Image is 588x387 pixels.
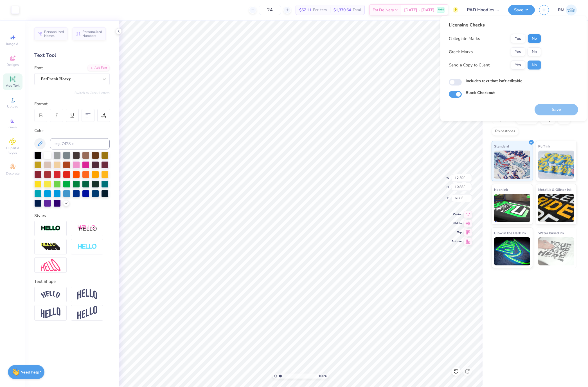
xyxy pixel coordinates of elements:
button: Yes [511,47,525,56]
span: Puff Ink [538,143,550,149]
div: Text Shape [34,278,110,285]
span: RM [558,7,564,13]
div: Styles [34,212,110,219]
span: Standard [494,143,509,149]
img: Water based Ink [538,237,575,265]
img: Neon Ink [494,194,530,222]
strong: Need help? [21,370,41,375]
span: FREE [438,8,444,12]
span: Personalized Names [44,30,64,38]
div: Send a Copy to Client [449,62,490,68]
label: Includes text that isn't editable [466,78,522,84]
span: Greek [8,125,17,129]
label: Font [34,65,43,71]
img: Flag [41,307,60,318]
div: Collegiate Marks [449,35,480,42]
span: Decorate [6,171,19,176]
span: Center [452,212,462,216]
span: $57.11 [299,7,311,13]
button: No [528,47,541,56]
span: Neon Ink [494,187,508,193]
img: Rise [77,306,97,320]
span: Add Text [6,83,19,88]
input: Untitled Design [463,4,504,15]
img: Standard [494,151,530,179]
span: Designs [6,62,19,67]
div: Text Tool [34,52,110,59]
button: No [528,61,541,70]
img: Stroke [41,225,60,232]
img: Puff Ink [538,151,575,179]
span: $1,370.64 [334,7,351,13]
div: Add Font [87,65,110,71]
span: Middle [452,222,462,225]
img: Ronald Manipon [566,5,577,15]
span: Clipart & logos [3,146,22,155]
label: Block Checkout [466,90,495,96]
span: Top [452,231,462,234]
img: Metallic & Glitter Ink [538,194,575,222]
img: Arc [41,291,60,298]
span: Upload [7,104,18,109]
input: – – [259,5,281,15]
span: Glow in the Dark Ink [494,230,526,236]
div: Greek Marks [449,49,473,55]
span: Image AI [6,42,19,46]
a: RM [558,5,577,15]
button: Save [508,5,535,15]
div: Format [34,101,110,107]
button: Yes [511,34,525,43]
span: [DATE] - [DATE] [404,7,434,13]
img: Glow in the Dark Ink [494,237,530,265]
div: Color [34,127,110,134]
button: No [528,34,541,43]
span: Personalized Numbers [82,30,102,38]
span: Total [353,7,361,13]
img: Negative Space [77,243,97,250]
input: e.g. 7428 c [50,138,110,149]
div: Rhinestones [492,127,519,136]
span: Per Item [313,7,327,13]
div: Licensing Checks [449,22,541,28]
span: Water based Ink [538,230,564,236]
img: 3d Illusion [41,242,60,251]
button: Switch to Greek Letters [75,91,110,95]
span: 100 % [318,373,327,379]
span: Est. Delivery [373,7,394,13]
span: Metallic & Glitter Ink [538,187,571,193]
img: Arch [77,289,97,300]
button: Yes [511,61,525,70]
span: Bottom [452,240,462,243]
img: Shadow [77,225,97,232]
img: Free Distort [41,259,60,271]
